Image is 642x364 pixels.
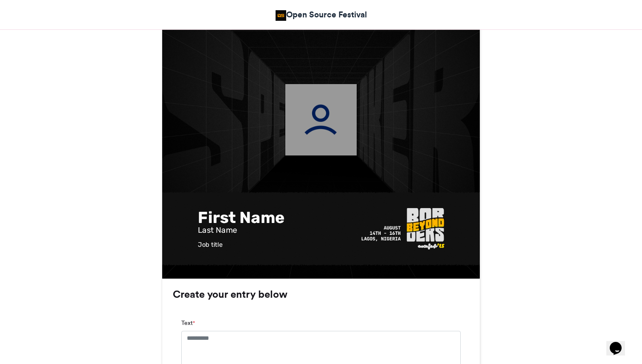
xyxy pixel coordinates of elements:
[198,224,357,235] div: Last Name
[173,289,469,299] h3: Create your entry below
[198,240,357,249] div: Job title
[285,84,357,155] img: user_filled.png
[276,10,286,21] img: Open Source Community Africa
[276,8,367,21] a: Open Source Festival
[606,330,634,356] iframe: chat widget
[198,206,357,229] div: First Name
[181,319,195,327] label: Text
